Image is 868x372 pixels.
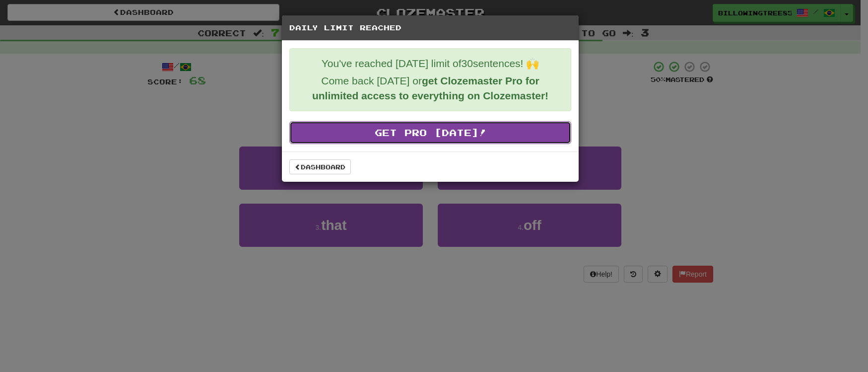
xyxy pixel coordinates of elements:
a: Get Pro [DATE]! [289,121,571,144]
strong: get Clozemaster Pro for unlimited access to everything on Clozemaster! [312,75,548,101]
h5: Daily Limit Reached [289,23,571,33]
a: Dashboard [289,159,351,174]
p: Come back [DATE] or [297,74,563,103]
p: You've reached [DATE] limit of 30 sentences! 🙌 [297,56,563,71]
